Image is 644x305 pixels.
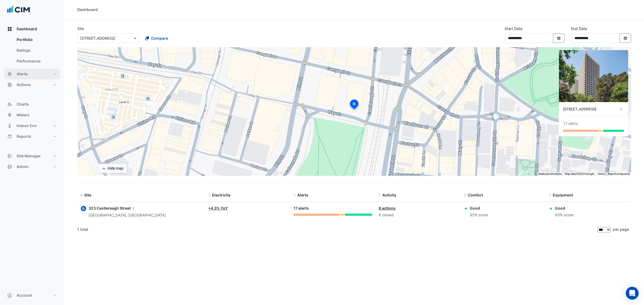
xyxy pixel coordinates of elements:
[17,112,30,118] span: Meters
[626,287,639,300] div: Open Intercom Messenger
[4,110,60,120] button: Meters
[77,26,84,31] label: Site
[4,120,60,131] button: Indoor Env
[563,106,619,112] div: [STREET_ADDRESS]
[565,172,594,175] span: Map data ©2025 Google
[571,26,587,31] label: End Date
[17,164,29,169] span: Admin
[294,205,372,211] div: 17 alerts
[4,69,60,79] button: Alerts
[6,4,31,15] img: Company Logo
[613,227,629,232] span: per page
[208,206,228,210] a: +4.3% YoY
[79,169,96,176] img: Google
[17,134,31,139] span: Reports
[563,121,578,127] div: 17 alerts
[4,290,60,301] button: Account
[4,79,60,90] button: Actions
[379,212,458,218] div: 6 closed
[98,164,127,173] button: Hide map
[89,206,119,210] span: 323 Castlereagh
[212,193,230,197] span: Electricity
[4,161,60,172] button: Admin
[555,205,573,211] div: Good
[7,153,12,159] app-icon: Site Manager
[7,112,12,118] app-icon: Meters
[7,26,12,32] app-icon: Dashboard
[120,205,136,211] span: Street
[142,34,171,43] button: Compare
[4,99,60,110] button: Charts
[7,71,12,77] app-icon: Alerts
[7,82,12,87] app-icon: Actions
[348,99,360,111] img: site-pin-selected.svg
[79,169,96,176] a: Open this area in Google Maps (opens a new window)
[608,172,630,175] a: Report a map error
[7,134,12,139] app-icon: Reports
[151,35,168,41] span: Compare
[504,26,522,31] label: Start Date
[539,172,562,176] button: Keyboard shortcuts
[4,34,60,69] div: Dashboard
[84,193,91,197] span: Site
[4,24,60,34] button: Dashboard
[379,206,396,210] a: 8 actions
[553,193,573,197] span: Equipment
[17,153,41,159] span: Site Manager
[555,212,573,218] div: 93% score
[17,71,28,77] span: Alerts
[559,50,628,102] img: 323 Castlereagh Street
[17,102,29,107] span: Charts
[77,7,98,12] div: Dashboard
[12,34,60,45] a: Portfolio
[17,26,37,32] span: Dashboard
[597,172,605,175] a: Terms (opens in new tab)
[623,36,628,40] fa-icon: Select Date
[4,131,60,142] button: Reports
[7,102,12,107] app-icon: Charts
[470,205,488,211] div: Good
[4,151,60,161] button: Site Manager
[7,123,12,128] app-icon: Indoor Env
[12,45,60,56] a: Ratings
[468,193,483,197] span: Comfort
[7,164,12,169] app-icon: Admin
[297,193,308,197] span: Alerts
[382,193,396,197] span: Activity
[12,56,60,66] a: Performance
[17,293,32,298] span: Account
[89,212,166,218] div: [GEOGRAPHIC_DATA], [GEOGRAPHIC_DATA]
[17,82,31,87] span: Actions
[557,36,561,40] fa-icon: Select Date
[470,212,488,218] div: 92% score
[17,123,37,128] span: Indoor Env
[108,166,123,171] div: Hide map
[77,223,596,236] div: 1 total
